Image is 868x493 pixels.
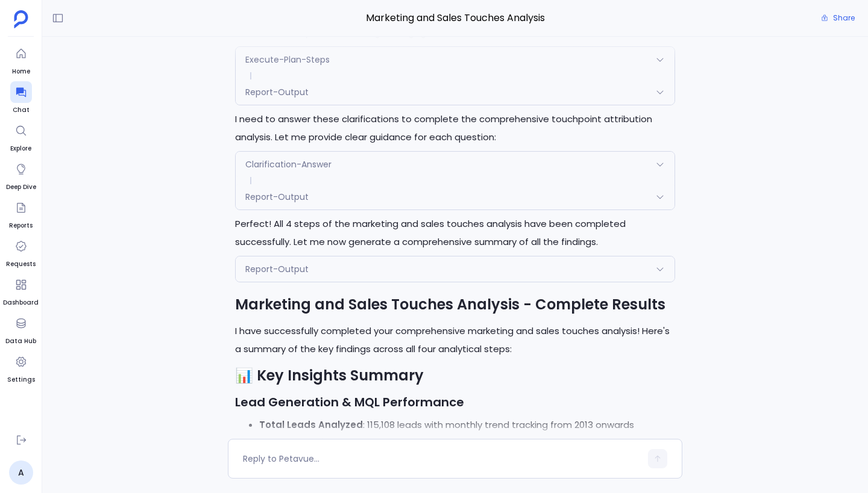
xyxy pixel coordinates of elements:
[814,10,862,26] button: Share
[10,81,32,115] a: Chat
[9,221,33,231] span: Reports
[6,158,36,192] a: Deep Dive
[833,13,855,23] span: Share
[10,43,32,76] a: Home
[245,263,309,275] span: Report-Output
[245,86,309,98] span: Report-Output
[235,394,464,411] strong: Lead Generation & MQL Performance
[235,110,675,146] p: I need to answer these clarifications to complete the comprehensive touchpoint attribution analys...
[5,312,36,346] a: Data Hub
[10,144,32,153] span: Explore
[6,235,36,269] a: Requests
[9,460,33,485] a: A
[228,10,682,26] span: Marketing and Sales Touches Analysis
[245,158,332,170] span: Clarification-Answer
[6,182,36,192] span: Deep Dive
[235,215,675,251] p: Perfect! All 4 steps of the marketing and sales touches analysis have been completed successfully...
[10,105,32,115] span: Chat
[3,298,39,308] span: Dashboard
[10,67,32,76] span: Home
[235,322,675,358] p: I have successfully completed your comprehensive marketing and sales touches analysis! Here's a s...
[235,365,424,385] strong: 📊 Key Insights Summary
[10,120,32,153] a: Explore
[7,375,35,385] span: Settings
[245,191,309,203] span: Report-Output
[5,336,36,346] span: Data Hub
[9,197,33,231] a: Reports
[3,274,39,308] a: Dashboard
[14,10,28,28] img: petavue logo
[6,259,36,269] span: Requests
[7,351,35,385] a: Settings
[235,294,665,314] strong: Marketing and Sales Touches Analysis - Complete Results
